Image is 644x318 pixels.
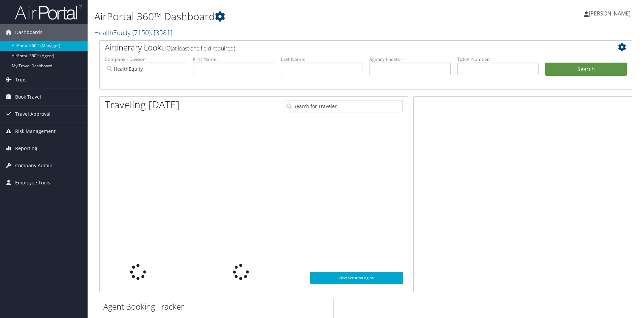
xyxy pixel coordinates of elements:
[15,157,53,174] span: Company Admin
[151,28,172,37] span: , [ 3581 ]
[15,106,51,122] span: Travel Approval
[15,89,41,105] span: Book Travel
[105,56,186,63] label: Company - Division:
[171,45,235,52] span: (at least one field required)
[545,63,627,76] button: Search
[15,24,42,41] span: Dashboards
[132,28,151,37] span: ( 7150 )
[105,98,180,112] h1: Traveling [DATE]
[457,56,539,63] label: Ticket Number:
[105,42,582,53] h2: Airtinerary Lookup
[15,4,82,20] img: airportal-logo.png
[15,140,37,157] span: Reporting
[15,174,50,191] span: Employee Tools
[589,10,631,17] span: [PERSON_NAME]
[285,100,403,112] input: Search for Traveler
[15,123,56,140] span: Risk Management
[193,56,275,63] label: First Name:
[584,3,637,24] a: [PERSON_NAME]
[94,9,456,24] h1: AirPortal 360™ Dashboard
[281,56,362,63] label: Last Name:
[369,56,451,63] label: Agency Locator:
[15,71,27,88] span: Trips
[94,28,172,37] a: HealthEquity
[103,301,333,312] h2: Agent Booking Tracker
[310,272,403,284] a: View SecurityLogic®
